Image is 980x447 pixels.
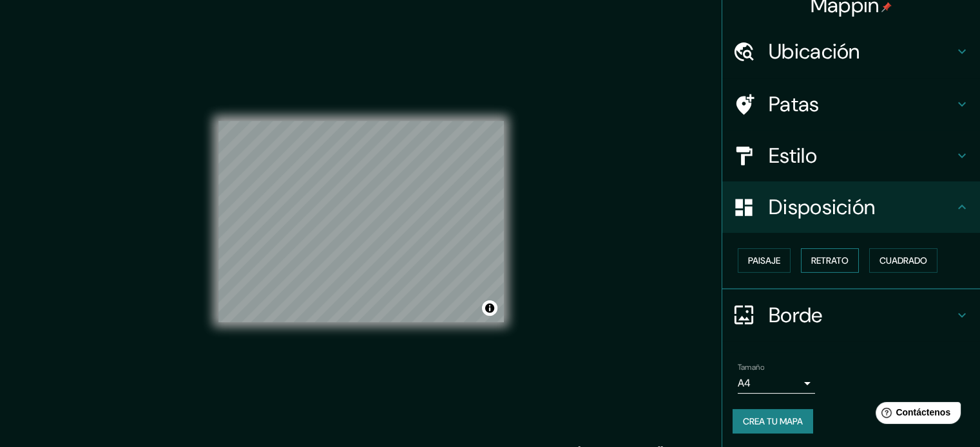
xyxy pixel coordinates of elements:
button: Crea tu mapa [733,409,813,433]
button: Cuadrado [869,248,937,273]
font: Ubicación [769,38,860,65]
canvas: Mapa [218,121,504,322]
font: Tamaño [738,362,764,372]
font: Borde [769,302,823,329]
font: Patas [769,91,820,118]
img: pin-icon.png [881,2,892,12]
font: Crea tu mapa [743,415,803,427]
font: Retrato [811,255,849,266]
font: Estilo [769,142,817,169]
font: Cuadrado [879,255,927,266]
div: Estilo [722,130,980,181]
iframe: Lanzador de widgets de ayuda [865,397,966,433]
div: Disposición [722,181,980,233]
div: Patas [722,78,980,130]
font: Paisaje [748,255,780,266]
div: Borde [722,289,980,341]
button: Activar o desactivar atribución [482,300,497,316]
font: Disposición [769,194,875,221]
div: Ubicación [722,26,980,77]
button: Retrato [801,248,859,273]
button: Paisaje [738,248,791,273]
font: A4 [738,376,751,390]
div: A4 [738,373,815,394]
